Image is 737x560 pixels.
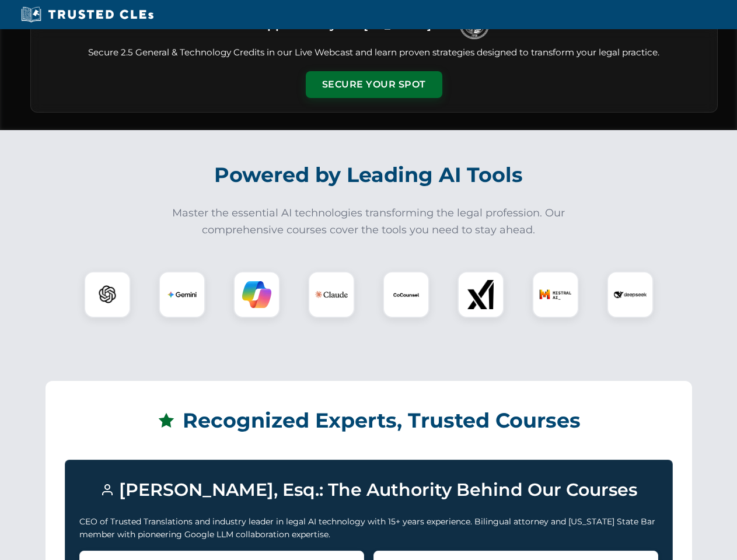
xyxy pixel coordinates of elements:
[532,271,579,318] div: Mistral AI
[457,271,504,318] div: xAI
[18,6,157,23] img: Trusted CLEs
[392,280,421,309] img: CoCounsel Logo
[466,280,495,309] img: xAI Logo
[383,271,429,318] div: CoCounsel
[79,474,658,506] h3: [PERSON_NAME], Esq.: The Authority Behind Our Courses
[159,271,205,318] div: Gemini
[614,278,647,311] img: DeepSeek Logo
[84,271,131,318] div: ChatGPT
[306,71,442,98] button: Secure Your Spot
[46,155,692,195] h2: Powered by Leading AI Tools
[45,46,703,60] p: Secure 2.5 General & Technology Credits in our Live Webcast and learn proven strategies designed ...
[242,280,271,309] img: Copilot Logo
[539,278,572,311] img: Mistral AI Logo
[308,271,355,318] div: Claude
[79,515,658,541] p: CEO of Trusted Translations and industry leader in legal AI technology with 15+ years experience....
[315,278,348,311] img: Claude Logo
[607,271,654,318] div: DeepSeek
[167,280,197,309] img: Gemini Logo
[90,278,124,311] img: ChatGPT Logo
[165,205,573,239] p: Master the essential AI technologies transforming the legal profession. Our comprehensive courses...
[65,400,673,441] h2: Recognized Experts, Trusted Courses
[233,271,280,318] div: Copilot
